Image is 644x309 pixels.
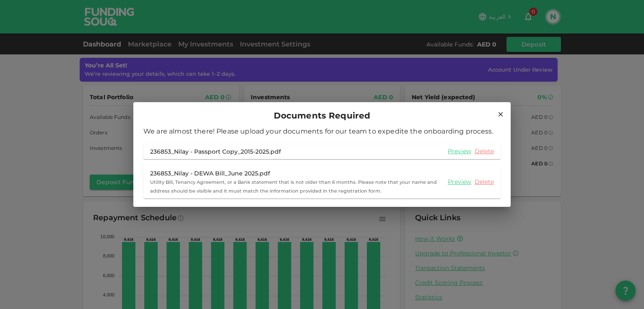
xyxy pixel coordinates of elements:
small: Utility Bill, Tenancy Agreement, or a Bank statement that is not older than 6 months. Please note... [150,179,437,194]
a: Delete [475,178,494,186]
a: Delete [475,147,494,155]
span: We are almost there! Please upload your documents for our team to expedite the onboarding process. [143,127,493,135]
div: 236853_Nilay - Passport Copy_2015-2025.pdf [150,147,281,156]
a: Preview [448,147,471,155]
div: 236853_Nilay - DEWA Bill_June 2025.pdf [150,169,444,178]
a: Preview [448,178,471,186]
span: Documents Required [274,109,371,122]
